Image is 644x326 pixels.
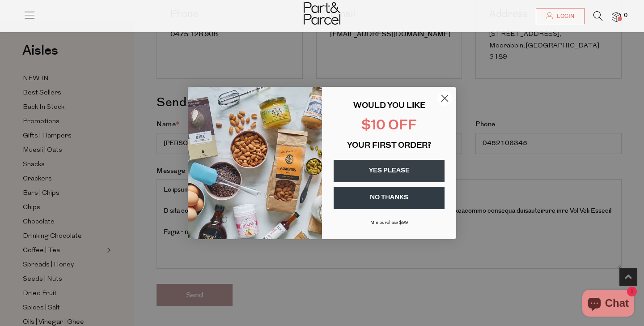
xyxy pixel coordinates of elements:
img: Part&Parcel [304,2,340,25]
button: YES PLEASE [334,160,445,182]
span: Min purchase $99 [370,220,408,225]
span: YOUR FIRST ORDER? [347,142,431,150]
img: 43fba0fb-7538-40bc-babb-ffb1a4d097bc.jpeg [188,87,322,239]
button: Close dialog [437,90,453,106]
span: WOULD YOU LIKE [353,102,425,110]
span: Login [555,13,574,20]
a: Login [536,8,585,24]
span: 0 [622,12,630,20]
inbox-online-store-chat: Shopify online store chat [580,290,637,319]
button: NO THANKS [334,187,445,209]
a: 0 [612,12,621,21]
span: $10 OFF [361,119,417,133]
